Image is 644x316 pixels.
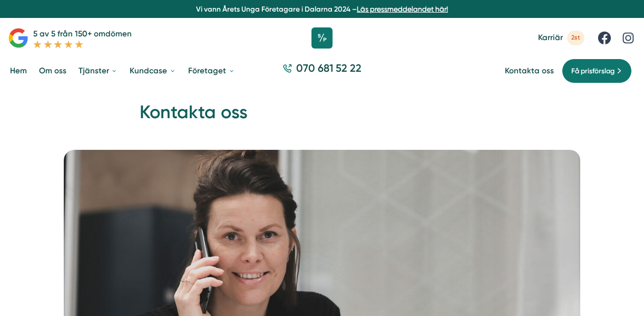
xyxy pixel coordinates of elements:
[128,58,178,84] a: Kundcase
[567,31,584,45] span: 2st
[505,66,554,76] a: Kontakta oss
[8,58,29,84] a: Hem
[37,58,69,84] a: Om oss
[186,58,237,84] a: Företaget
[4,4,640,14] p: Vi vann Årets Unga Företagare i Dalarna 2024 –
[33,27,132,40] p: 5 av 5 från 150+ omdömen
[562,59,632,83] a: Få prisförslag
[357,5,448,13] a: Läs pressmeddelandet här!
[538,31,584,45] a: Karriär 2st
[279,61,366,81] a: 070 681 52 22
[571,65,614,76] span: Få prisförslag
[140,100,504,132] h1: Kontakta oss
[296,61,362,76] span: 070 681 52 22
[76,58,120,84] a: Tjänster
[538,33,563,43] span: Karriär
